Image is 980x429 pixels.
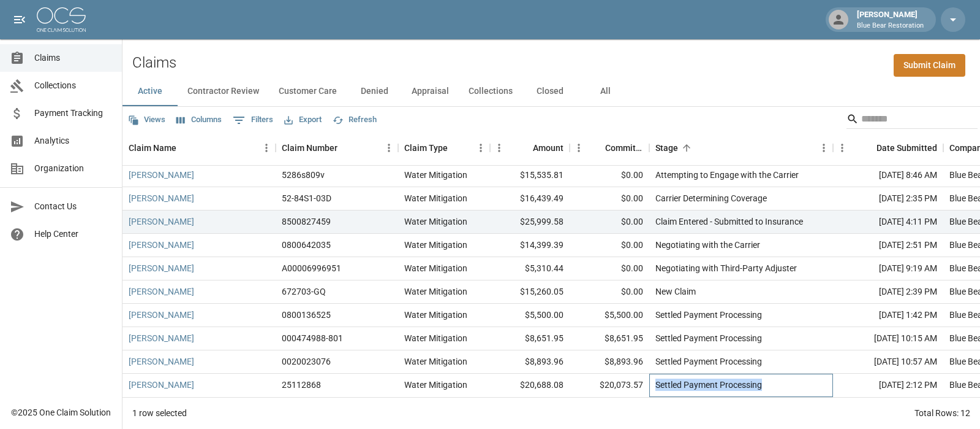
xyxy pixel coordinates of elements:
[490,280,570,304] div: $15,260.05
[570,304,649,327] div: $5,500.00
[34,79,112,92] span: Collections
[404,379,467,391] div: Water Mitigation
[132,54,176,72] h2: Claims
[655,332,762,344] div: Settled Payment Processing
[34,134,112,147] span: Analytics
[173,110,225,129] button: Select columns
[34,200,112,213] span: Contact Us
[276,131,398,165] div: Claim Number
[129,192,194,204] a: [PERSON_NAME]
[404,309,467,321] div: Water Mitigation
[123,77,980,106] div: dynamic tabs
[516,139,533,157] button: Sort
[833,304,943,327] div: [DATE] 1:42 PM
[833,234,943,257] div: [DATE] 2:51 PM
[132,407,187,419] div: 1 row selected
[490,164,570,187] div: $15,535.81
[655,355,762,368] div: Settled Payment Processing
[655,215,803,228] div: Claim Entered - Submitted to Insurance
[330,110,380,129] button: Refresh
[282,192,331,204] div: 52-84S1-03D
[404,285,467,298] div: Water Mitigation
[570,234,649,257] div: $0.00
[490,234,570,257] div: $14,399.39
[282,355,331,368] div: 0020023076
[7,7,32,32] button: open drawer
[404,355,467,368] div: Water Mitigation
[833,280,943,304] div: [DATE] 2:39 PM
[522,77,578,106] button: Closed
[655,131,678,165] div: Stage
[282,262,341,274] div: A00006996951
[282,239,331,251] div: 0800642035
[655,285,696,298] div: New Claim
[857,21,924,31] p: Blue Bear Restoration
[655,169,799,181] div: Attempting to Engage with the Carrier
[578,77,633,106] button: All
[448,139,465,157] button: Sort
[398,131,490,165] div: Claim Type
[282,215,331,228] div: 8500827459
[178,77,269,106] button: Contractor Review
[655,192,767,204] div: Carrier Determining Coverage
[269,77,347,106] button: Customer Care
[281,110,325,129] button: Export
[570,211,649,234] div: $0.00
[833,187,943,211] div: [DATE] 2:35 PM
[282,309,331,321] div: 0800136525
[570,139,588,157] button: Menu
[490,257,570,280] div: $5,310.44
[833,257,943,280] div: [DATE] 9:19 AM
[347,77,402,106] button: Denied
[852,9,929,31] div: [PERSON_NAME]
[129,262,194,274] a: [PERSON_NAME]
[894,54,965,77] a: Submit Claim
[404,131,448,165] div: Claim Type
[605,131,643,165] div: Committed Amount
[129,169,194,181] a: [PERSON_NAME]
[570,131,649,165] div: Committed Amount
[570,327,649,350] div: $8,651.95
[34,52,112,64] span: Claims
[833,131,943,165] div: Date Submitted
[380,139,398,157] button: Menu
[876,131,937,165] div: Date Submitted
[230,110,276,130] button: Show filters
[282,131,337,165] div: Claim Number
[833,350,943,374] div: [DATE] 10:57 AM
[404,169,467,181] div: Water Mitigation
[815,139,833,157] button: Menu
[859,139,876,157] button: Sort
[34,162,112,175] span: Organization
[570,280,649,304] div: $0.00
[533,131,563,165] div: Amount
[655,379,762,391] div: Settled Payment Processing
[490,211,570,234] div: $25,999.58
[833,211,943,234] div: [DATE] 4:11 PM
[129,379,194,391] a: [PERSON_NAME]
[490,187,570,211] div: $16,439.49
[490,131,570,165] div: Amount
[570,257,649,280] div: $0.00
[34,107,112,120] span: Payment Tracking
[404,215,467,228] div: Water Mitigation
[490,374,570,397] div: $20,688.08
[282,379,321,391] div: 25112868
[37,7,86,32] img: ocs-logo-white-transparent.png
[833,374,943,397] div: [DATE] 2:12 PM
[655,239,760,251] div: Negotiating with the Carrier
[649,131,833,165] div: Stage
[129,239,194,251] a: [PERSON_NAME]
[282,332,343,344] div: 000474988-801
[123,131,276,165] div: Claim Name
[846,109,978,131] div: Search
[833,327,943,350] div: [DATE] 10:15 AM
[129,131,176,165] div: Claim Name
[833,164,943,187] div: [DATE] 8:46 AM
[914,407,970,419] div: Total Rows: 12
[176,139,194,157] button: Sort
[570,164,649,187] div: $0.00
[490,304,570,327] div: $5,500.00
[459,77,522,106] button: Collections
[490,139,508,157] button: Menu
